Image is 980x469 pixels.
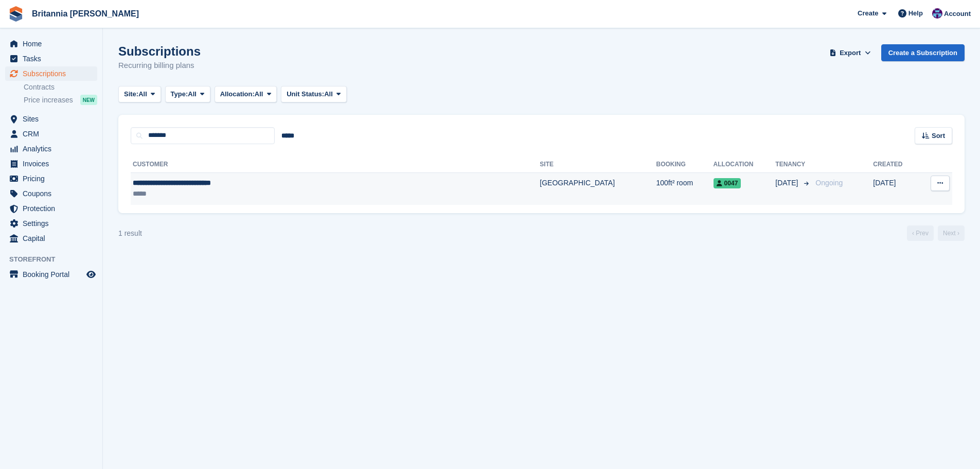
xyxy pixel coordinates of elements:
button: Site: All [118,86,161,103]
span: Storefront [9,254,102,265]
span: All [324,89,333,99]
a: menu [5,171,97,186]
span: Export [840,48,861,58]
div: 1 result [118,228,142,239]
span: Sort [932,131,945,141]
td: 100ft² room [656,172,714,205]
button: Type: All [165,86,210,103]
div: NEW [80,95,97,105]
button: Allocation: All [215,86,277,103]
span: Coupons [23,186,84,201]
a: menu [5,127,97,141]
span: All [138,89,147,99]
span: Create [858,8,878,19]
th: Tenancy [775,157,811,173]
td: [DATE] [873,172,919,205]
button: Unit Status: All [281,86,346,103]
span: Settings [23,216,84,231]
span: All [255,89,263,99]
span: Analytics [23,142,84,156]
a: menu [5,231,97,246]
span: Help [908,8,923,19]
span: CRM [23,127,84,141]
a: menu [5,66,97,81]
span: Pricing [23,171,84,186]
span: Capital [23,231,84,246]
span: Price increases [24,95,73,105]
h1: Subscriptions [118,44,201,58]
span: All [188,89,197,99]
a: menu [5,216,97,231]
a: menu [5,112,97,126]
span: Account [944,9,971,19]
td: [GEOGRAPHIC_DATA] [540,172,656,205]
nav: Page [905,225,967,241]
span: 0047 [714,178,741,188]
th: Allocation [714,157,776,173]
span: Tasks [23,51,84,66]
span: Type: [171,89,188,99]
span: Protection [23,201,84,216]
span: Booking Portal [23,267,84,282]
a: Contracts [24,82,97,92]
span: Unit Status: [287,89,324,99]
a: menu [5,186,97,201]
a: Create a Subscription [881,44,965,61]
a: menu [5,267,97,282]
a: Britannia [PERSON_NAME] [28,5,143,22]
a: menu [5,142,97,156]
span: [DATE] [775,178,800,188]
a: menu [5,37,97,51]
img: stora-icon-8386f47178a22dfd0bd8f6a31ec36ba5ce8667c1dd55bd0f319d3a0aa187defe.svg [8,6,24,22]
th: Created [873,157,919,173]
span: Invoices [23,157,84,171]
button: Export [828,44,873,61]
th: Customer [131,157,540,173]
span: Home [23,37,84,51]
a: Price increases NEW [24,94,97,106]
p: Recurring billing plans [118,60,201,72]
a: menu [5,51,97,66]
th: Site [540,157,656,173]
a: menu [5,201,97,216]
span: Ongoing [815,179,843,187]
a: Previous [907,225,934,241]
span: Sites [23,112,84,126]
a: Next [938,225,965,241]
span: Subscriptions [23,66,84,81]
a: Preview store [85,268,97,281]
a: menu [5,157,97,171]
span: Site: [124,89,138,99]
span: Allocation: [220,89,255,99]
img: Becca Clark [932,8,942,19]
th: Booking [656,157,714,173]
